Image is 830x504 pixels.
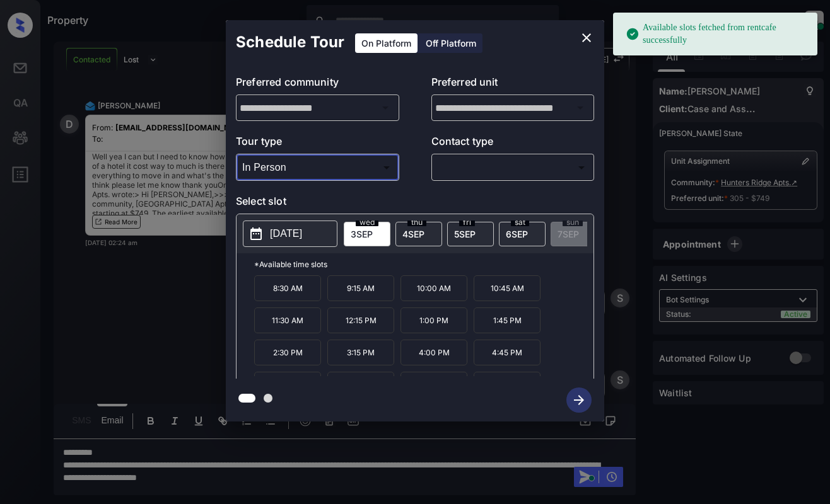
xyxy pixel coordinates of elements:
[474,340,541,365] p: 4:45 PM
[236,74,399,94] p: Preferred community
[407,219,426,226] span: thu
[419,33,482,53] div: Off Platform
[356,219,378,226] span: wed
[459,219,475,226] span: fri
[327,372,394,398] p: 9:30 AM
[254,372,321,398] p: 8:45 AM
[327,340,394,365] p: 3:15 PM
[239,157,396,178] div: In Person
[474,372,541,398] p: 11:00 AM
[270,226,302,241] p: [DATE]
[574,25,599,50] button: close
[400,307,467,333] p: 1:00 PM
[474,275,541,301] p: 10:45 AM
[626,16,807,52] div: Available slots fetched from rentcafe successfully
[355,33,418,53] div: On Platform
[400,372,467,398] p: 10:15 AM
[395,222,442,246] div: date-select
[454,229,476,239] span: 5 SEP
[327,307,394,333] p: 12:15 PM
[254,275,321,301] p: 8:30 AM
[254,340,321,365] p: 2:30 PM
[559,384,599,416] button: btn-next
[431,134,595,154] p: Contact type
[400,340,467,365] p: 4:00 PM
[254,307,321,333] p: 11:30 AM
[499,222,546,246] div: date-select
[243,220,337,247] button: [DATE]
[236,193,594,214] p: Select slot
[327,275,394,301] p: 9:15 AM
[506,229,528,239] span: 6 SEP
[402,229,424,239] span: 4 SEP
[254,253,593,275] p: *Available time slots
[474,307,541,333] p: 1:45 PM
[226,20,354,64] h2: Schedule Tour
[400,275,467,301] p: 10:00 AM
[344,222,390,246] div: date-select
[511,219,529,226] span: sat
[351,229,373,239] span: 3 SEP
[431,74,595,94] p: Preferred unit
[447,222,494,246] div: date-select
[236,134,399,154] p: Tour type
